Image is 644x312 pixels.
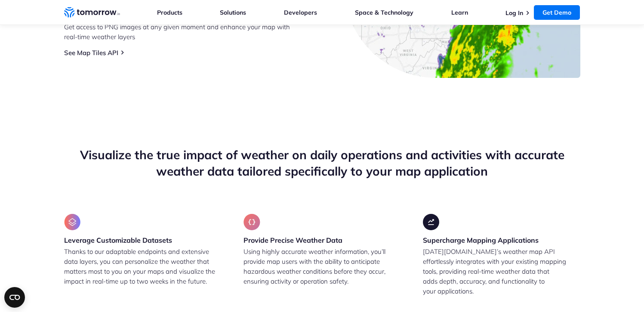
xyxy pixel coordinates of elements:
p: Thanks to our adaptable endpoints and extensive data layers, you can personalize the weather that... [64,247,221,286]
a: Space & Technology [355,9,413,16]
a: See Map Tiles API [64,49,118,57]
p: Get access to PNG images at any given moment and enhance your map with real-time weather layers [64,22,301,42]
a: Log In [505,9,523,17]
a: Home link [64,6,120,19]
a: Learn [451,9,468,16]
p: Using highly accurate weather information, you’ll provide map users with the ability to anticipat... [243,247,401,286]
h3: Provide Precise Weather Data [243,235,342,245]
h3: Supercharge Mapping Applications [423,235,539,245]
button: Open CMP widget [4,287,25,308]
a: Solutions [220,9,246,16]
a: Get Demo [534,5,580,20]
a: Products [157,9,182,16]
h3: Leverage Customizable Datasets [64,235,172,245]
p: [DATE][DOMAIN_NAME]’s weather map API effortlessly integrates with your existing mapping tools, p... [423,247,580,296]
h2: Visualize the true impact of weather on daily operations and activities with accurate weather dat... [64,147,580,179]
a: Developers [284,9,317,16]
